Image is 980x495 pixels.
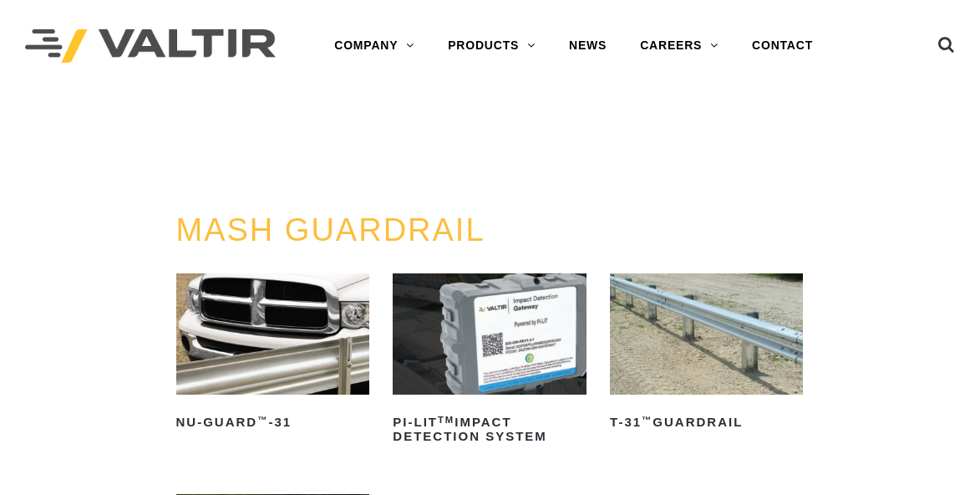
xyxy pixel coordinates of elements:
a: COMPANY [317,29,431,63]
a: PI-LITTMImpact Detection System [393,273,586,450]
a: T-31™Guardrail [610,273,803,436]
h2: T-31 Guardrail [610,410,803,436]
sup: TM [438,415,454,425]
img: Valtir [25,29,276,64]
a: PRODUCTS [431,29,552,63]
sup: ™ [257,415,268,425]
a: NU-GUARD™-31 [176,273,369,436]
sup: ™ [642,415,652,425]
h2: NU-GUARD -31 [176,410,369,436]
h2: PI-LIT Impact Detection System [393,410,586,450]
a: NEWS [552,29,623,63]
a: CAREERS [623,29,735,63]
a: MASH GUARDRAIL [176,212,485,247]
a: CONTACT [735,29,830,63]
